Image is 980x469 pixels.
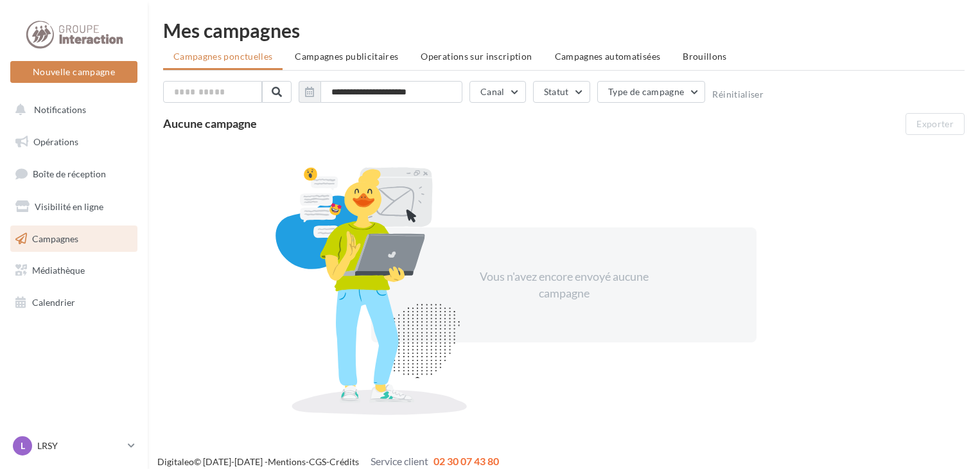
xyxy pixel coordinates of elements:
[157,456,499,467] span: © [DATE]-[DATE] - - -
[371,455,428,467] span: Service client
[533,81,590,103] button: Statut
[163,21,965,40] div: Mes campagnes
[32,297,75,308] span: Calendrier
[8,289,140,316] a: Calendrier
[33,168,106,179] span: Boîte de réception
[34,104,86,115] span: Notifications
[433,455,499,467] span: 02 30 07 43 80
[683,51,727,62] span: Brouillons
[597,81,706,103] button: Type de campagne
[21,439,25,452] span: L
[295,51,398,62] span: Campagnes publicitaires
[8,128,140,155] a: Opérations
[8,193,140,220] a: Visibilité en ligne
[8,257,140,284] a: Médiathèque
[555,51,661,62] span: Campagnes automatisées
[8,226,140,252] a: Campagnes
[453,269,674,301] div: Vous n'avez encore envoyé aucune campagne
[10,61,137,83] button: Nouvelle campagne
[8,160,140,188] a: Boîte de réception
[37,439,123,452] p: LRSY
[157,456,194,467] a: Digitaleo
[32,265,85,276] span: Médiathèque
[309,456,326,467] a: CGS
[421,51,532,62] span: Operations sur inscription
[10,434,137,458] a: L LRSY
[329,456,359,467] a: Crédits
[906,113,965,135] button: Exporter
[163,116,257,130] span: Aucune campagne
[35,201,103,212] span: Visibilité en ligne
[33,136,78,147] span: Opérations
[268,456,306,467] a: Mentions
[469,81,526,103] button: Canal
[8,96,135,123] button: Notifications
[712,89,764,100] button: Réinitialiser
[32,233,78,243] span: Campagnes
